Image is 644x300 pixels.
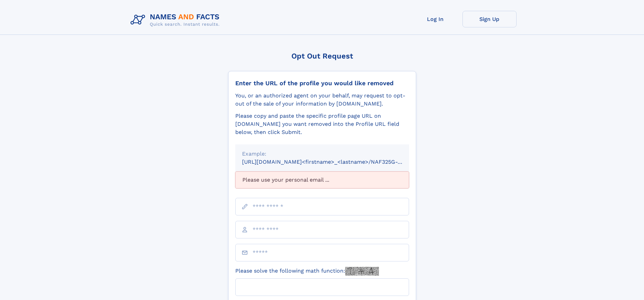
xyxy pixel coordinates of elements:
div: Example: [242,150,402,158]
div: Opt Out Request [228,52,416,60]
div: You, or an authorized agent on your behalf, may request to opt-out of the sale of your informatio... [235,92,409,108]
div: Enter the URL of the profile you would like removed [235,79,409,87]
a: Log In [408,11,462,27]
a: Sign Up [462,11,517,27]
small: [URL][DOMAIN_NAME]<firstname>_<lastname>/NAF325G-xxxxxxxx [242,159,422,165]
img: Logo Names and Facts [128,11,225,29]
div: Please use your personal email ... [235,171,409,188]
label: Please solve the following math function: [235,267,379,276]
div: Please copy and paste the specific profile page URL on [DOMAIN_NAME] you want removed into the Pr... [235,112,409,136]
